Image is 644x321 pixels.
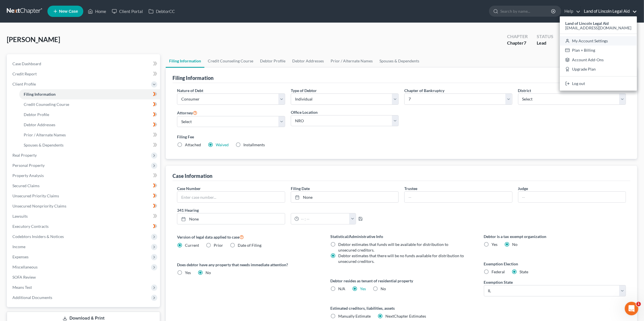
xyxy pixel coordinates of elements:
span: N/A [338,286,345,291]
a: Credit Counseling Course [19,99,160,110]
span: Case Dashboard [12,61,41,66]
a: None [291,192,398,202]
a: Filing Information [19,89,160,99]
label: Filing Fee [177,134,626,140]
label: Trustee [404,185,417,191]
span: Codebtors Insiders & Notices [12,234,64,239]
span: Debtor estimates that funds will be available for distribution to unsecured creditors. [338,242,448,252]
a: Client Portal [109,6,146,16]
a: Account Add-Ons [560,55,637,65]
label: Exemption State [484,279,513,285]
span: Property Analysis [12,173,44,178]
label: Chapter of Bankruptcy [404,88,444,93]
span: NextChapter Estimates [385,314,426,318]
label: Statistical/Administrative Info [330,233,472,239]
label: Attorney [177,109,197,116]
input: -- [405,192,512,202]
span: Attached [185,142,201,147]
a: Log out [560,79,637,88]
a: Spouses & Dependents [376,54,423,68]
span: 7 [524,40,526,45]
span: Income [12,244,25,249]
span: Credit Counseling Course [24,102,69,107]
a: Filing Information [166,54,204,68]
label: Debtor is a tax exempt organization [484,233,626,239]
a: Case Dashboard [8,59,160,69]
a: Home [85,6,109,16]
span: Debtor Addresses [24,122,55,127]
span: 1 [636,302,641,306]
label: Version of legal data applied to case [177,233,319,240]
span: Yes [492,242,498,247]
input: Search by name... [500,6,552,16]
a: Waived [216,142,229,147]
a: Debtor Addresses [19,120,160,130]
span: Installments [243,142,265,147]
div: Chapter [507,33,528,40]
div: Case Information [173,172,212,179]
a: Credit Report [8,69,160,79]
a: Credit Counseling Course [204,54,257,68]
span: Federal [492,269,505,274]
span: Date of Filing [238,243,261,248]
label: 341 Hearing [174,207,401,213]
span: New Case [59,9,78,14]
a: Property Analysis [8,171,160,181]
label: Filing Date [291,185,310,191]
input: -- [518,192,626,202]
span: No [512,242,518,247]
label: District [518,88,531,93]
span: Unsecured Priority Claims [12,193,59,198]
span: Manually Estimate [338,314,371,318]
span: Prior / Alternate Names [24,132,66,137]
span: Executory Contracts [12,224,49,229]
a: Upgrade Plan [560,65,637,74]
input: Enter case number... [177,192,285,202]
a: Unsecured Priority Claims [8,191,160,201]
label: Nature of Debt [177,88,203,93]
div: Status [537,33,553,40]
span: Means Test [12,285,32,290]
span: Unsecured Nonpriority Claims [12,204,66,208]
label: Office Location [291,109,318,115]
a: Prior / Alternate Names [327,54,376,68]
label: Debtor resides as tenant of residential property [330,278,472,284]
span: Debtor estimates that there will be no funds available for distribution to unsecured creditors. [338,253,464,264]
a: Plan + Billing [560,45,637,55]
label: Estimated creditors, liabilities, assets [330,305,472,311]
a: SOFA Review [8,272,160,282]
div: Chapter [507,40,528,46]
span: Secured Claims [12,183,40,188]
span: Expenses [12,254,29,259]
a: Yes [360,286,366,291]
span: Additional Documents [12,295,52,300]
span: State [520,269,529,274]
span: Credit Report [12,71,37,76]
iframe: Intercom live chat [625,302,638,315]
a: Executory Contracts [8,221,160,232]
label: Type of Debtor [291,88,317,93]
a: Help [562,6,580,16]
span: [EMAIL_ADDRESS][DOMAIN_NAME] [565,25,632,30]
div: Land of Lincoln Legal Aid [560,16,637,91]
a: Debtor Profile [257,54,289,68]
span: Lawsuits [12,214,28,219]
span: [PERSON_NAME] [7,35,60,43]
a: Debtor Profile [19,110,160,120]
label: Exemption Election [484,261,626,267]
a: Unsecured Nonpriority Claims [8,201,160,211]
span: Debtor Profile [24,112,49,117]
span: Client Profile [12,82,36,86]
span: Current [185,243,199,248]
span: No [381,286,386,291]
span: Real Property [12,153,37,158]
a: DebtorCC [146,6,178,16]
label: Case Number [177,185,201,191]
span: No [206,270,211,275]
a: Lawsuits [8,211,160,221]
span: Yes [185,270,191,275]
label: Does debtor have any property that needs immediate attention? [177,262,319,268]
div: Filing Information [173,75,213,81]
a: None [177,213,285,224]
span: Prior [214,243,223,248]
